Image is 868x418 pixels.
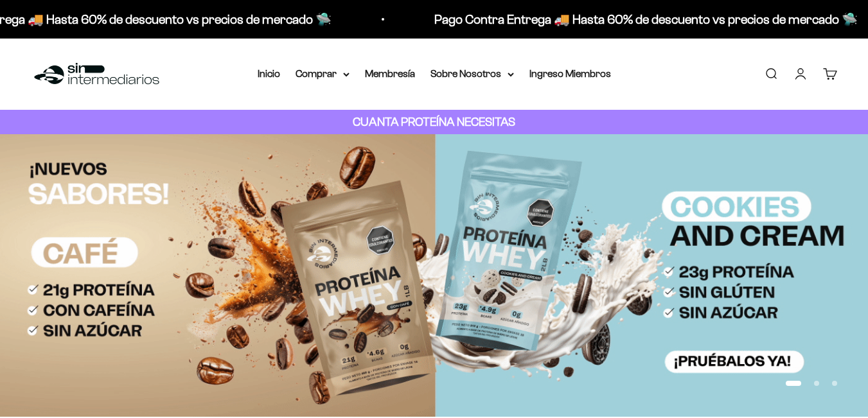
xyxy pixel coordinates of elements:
[258,68,280,79] a: Inicio
[353,115,515,128] strong: CUANTA PROTEÍNA NECESITAS
[430,65,514,82] summary: Sobre Nosotros
[296,65,350,82] summary: Comprar
[529,68,611,79] a: Ingreso Miembros
[365,68,415,79] a: Membresía
[432,9,856,30] p: Pago Contra Entrega 🚚 Hasta 60% de descuento vs precios de mercado 🛸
